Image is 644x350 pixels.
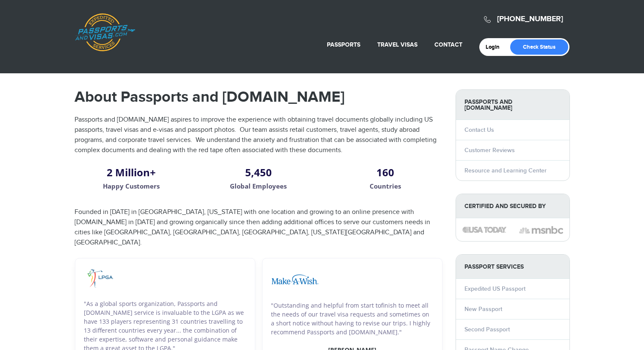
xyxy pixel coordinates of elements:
[519,225,563,235] img: image description
[464,167,547,174] a: Resource and Learning Center
[510,39,568,55] a: Check Status
[201,181,315,191] p: Global Employees
[75,207,443,248] p: Founded in [DATE] in [GEOGRAPHIC_DATA], [US_STATE] with one location and growing to an online pre...
[328,170,442,175] h2: 160
[75,170,189,175] h2: 2 Million+
[464,147,515,154] a: Customer Reviews
[456,194,569,218] strong: Certified and Secured by
[464,326,510,333] a: Second Passport
[464,126,494,133] a: Contact Us
[75,89,443,105] h1: About Passports and [DOMAIN_NAME]
[271,301,434,336] p: "Outstanding and helpful from start tofinish to meet all the needs of our travel visa requests an...
[486,44,506,50] a: Login
[377,41,417,48] a: Travel Visas
[462,227,506,233] img: image description
[271,267,319,292] img: image description
[84,267,115,290] img: image description
[434,41,462,48] a: Contact
[456,255,569,279] strong: PASSPORT SERVICES
[464,306,502,313] a: New Passport
[75,115,443,156] p: Passports and [DOMAIN_NAME] aspires to improve the experience with obtaining travel documents glo...
[456,90,569,120] strong: Passports and [DOMAIN_NAME]
[327,41,360,48] a: Passports
[75,181,189,191] p: Happy Customers
[201,170,315,175] h2: 5,450
[328,181,442,191] p: Countries
[75,13,135,51] a: Passports & [DOMAIN_NAME]
[497,14,563,24] a: [PHONE_NUMBER]
[464,285,525,292] a: Expedited US Passport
